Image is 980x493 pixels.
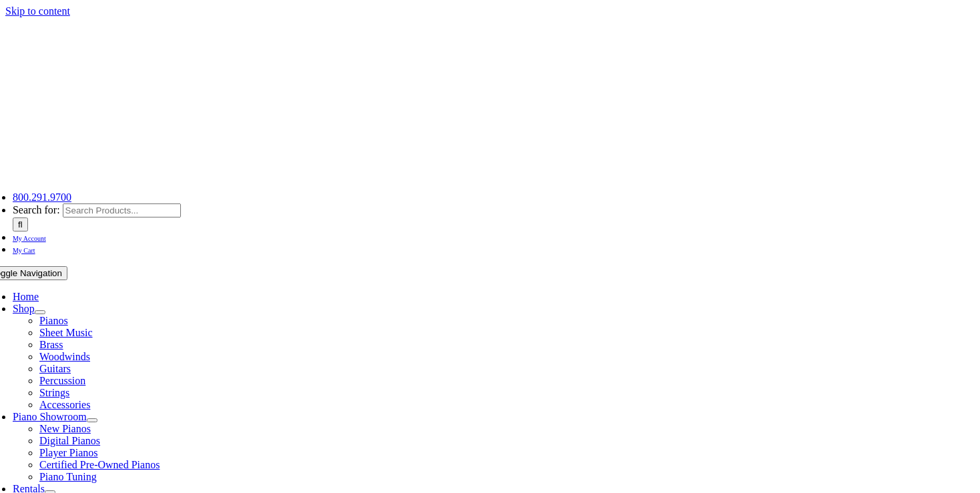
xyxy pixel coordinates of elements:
[13,291,39,302] a: Home
[13,231,46,243] a: My Account
[39,399,90,410] a: Accessories
[39,459,160,470] a: Certified Pre-Owned Pianos
[63,203,181,217] input: Search Products...
[39,351,90,362] a: Woodwinds
[39,363,71,374] a: Guitars
[39,423,91,434] a: New Pianos
[13,411,87,422] a: Piano Showroom
[13,235,46,242] span: My Account
[13,247,35,254] span: My Cart
[87,418,97,422] button: Open submenu of Piano Showroom
[39,315,68,326] a: Pianos
[39,339,63,350] a: Brass
[39,471,97,482] a: Piano Tuning
[39,327,93,338] a: Sheet Music
[13,303,35,314] a: Shop
[13,243,35,255] a: My Cart
[13,217,28,231] input: Search
[39,375,85,386] a: Percussion
[13,191,71,203] a: 800.291.9700
[5,5,70,17] a: Skip to content
[13,204,60,215] span: Search for:
[39,387,69,398] a: Strings
[39,447,98,458] a: Player Pianos
[39,435,100,446] a: Digital Pianos
[35,310,45,314] button: Open submenu of Shop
